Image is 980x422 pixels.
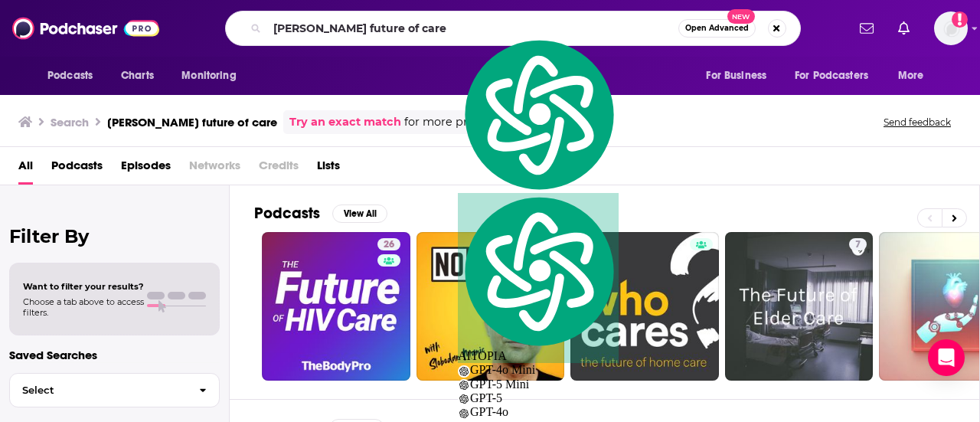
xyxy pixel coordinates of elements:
span: For Podcasters [795,65,868,87]
img: Podchaser - Follow, Share and Rate Podcasts [12,14,159,43]
img: logo.svg [458,193,619,350]
button: open menu [695,61,786,90]
a: 7 [725,232,874,381]
span: 7 [855,237,861,253]
h3: [PERSON_NAME] future of care [107,115,277,129]
svg: Add a profile image [952,11,968,28]
a: PodcastsView All [254,204,387,223]
button: open menu [171,61,256,90]
a: Try an exact match [289,113,401,131]
span: Logged in as Ashley_Beenen [934,11,968,45]
span: Want to filter your results? [23,281,144,292]
a: 38 [416,232,565,381]
button: Open AdvancedNew [678,19,756,38]
button: open menu [785,61,890,90]
p: Saved Searches [9,348,220,362]
img: gpt-black.svg [458,407,470,420]
a: Podcasts [51,153,103,185]
button: View All [332,204,387,223]
div: AITOPIA [458,193,619,364]
h3: Search [51,115,89,129]
a: Charts [111,61,163,90]
img: gpt-black.svg [458,365,470,378]
button: open menu [887,61,943,90]
span: Choose a tab above to access filters. [23,296,144,318]
img: logo.svg [458,36,619,193]
span: Charts [121,65,154,87]
span: Open Advanced [685,25,749,32]
div: GPT-4o [458,405,619,419]
span: for more precise results [404,113,537,131]
img: User Profile [934,11,968,45]
span: Networks [189,153,240,185]
a: 7 [849,238,867,250]
img: gpt-black.svg [458,379,470,391]
span: Credits [259,153,299,185]
span: Monitoring [181,65,236,87]
div: GPT-5 Mini [458,378,619,391]
button: Send feedback [879,116,955,129]
div: GPT-5 [458,391,619,405]
img: gpt-black.svg [458,393,470,405]
span: Podcasts [47,65,93,87]
h2: Podcasts [254,204,320,223]
span: Select [10,385,187,395]
h2: Filter By [9,225,220,247]
input: Search podcasts, credits, & more... [267,16,678,41]
a: 26 [377,238,400,250]
a: 26 [262,232,410,381]
div: GPT-4o Mini [458,363,619,377]
a: All [18,153,33,185]
span: 26 [384,237,394,253]
a: Lists [317,153,340,185]
span: More [898,65,924,87]
a: Show notifications dropdown [854,15,880,41]
button: Show profile menu [934,11,968,45]
a: Show notifications dropdown [892,15,916,41]
div: Open Intercom Messenger [928,339,965,376]
span: New [727,9,755,24]
div: Search podcasts, credits, & more... [225,11,801,46]
button: open menu [37,61,113,90]
a: Episodes [121,153,171,185]
button: Select [9,373,220,407]
span: For Business [706,65,766,87]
